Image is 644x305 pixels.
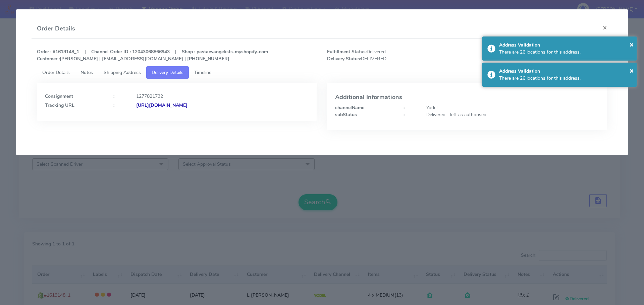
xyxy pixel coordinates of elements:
[499,49,632,56] div: There are 26 locations for this address.
[499,75,632,82] div: There are 26 locations for this address.
[45,102,74,108] strong: Tracking URL
[42,69,70,76] span: Order Details
[630,66,634,76] button: Close
[404,104,405,111] strong: :
[421,104,604,111] div: Yodel
[37,49,268,62] strong: Order : #1619148_1 | Channel Order ID : 12043068866943 | Shop : pastaevangelists-myshopify-com [P...
[499,42,632,49] div: Address Validation
[136,102,187,108] strong: [URL][DOMAIN_NAME]
[327,56,361,62] strong: Delivery Status:
[499,68,632,75] div: Address Validation
[335,94,599,101] h4: Additional Informations
[45,93,73,99] strong: Consignment
[327,49,367,55] strong: Fulfillment Status:
[421,111,604,118] div: Delivered - left as authorised
[37,66,607,79] ul: Tabs
[322,48,467,62] span: Delivered DELIVERED
[335,111,357,118] strong: subStatus
[597,19,612,36] button: Close
[630,40,634,50] button: Close
[113,93,114,99] strong: :
[630,66,634,75] span: ×
[404,111,405,118] strong: :
[113,102,114,108] strong: :
[104,69,141,76] span: Shipping Address
[37,24,75,33] h4: Order Details
[131,93,314,100] div: 1277821732
[37,56,60,62] strong: Customer :
[80,69,93,76] span: Notes
[194,69,211,76] span: Timeline
[152,69,183,76] span: Delivery Details
[335,104,364,111] strong: channelName
[630,40,634,49] span: ×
